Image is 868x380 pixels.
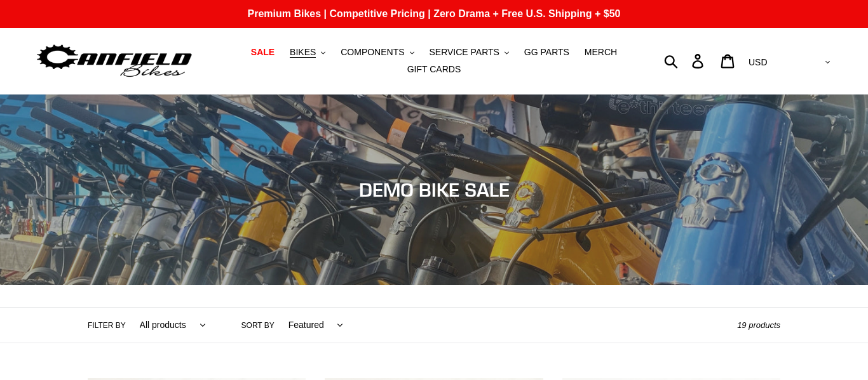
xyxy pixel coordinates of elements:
a: MERCH [578,44,623,61]
button: BIKES [283,44,332,61]
span: BIKES [290,47,316,58]
a: GIFT CARDS [401,61,468,78]
span: 19 products [737,320,780,330]
span: SALE [251,47,275,58]
button: COMPONENTS [334,44,420,61]
a: SALE [245,44,281,61]
label: Sort by [241,320,275,331]
span: GIFT CARDS [407,64,461,75]
span: MERCH [585,47,617,58]
button: SERVICE PARTS [423,44,515,61]
img: Canfield Bikes [35,41,194,81]
span: COMPONENTS [341,47,404,58]
span: DEMO BIKE SALE [359,178,510,201]
a: GG PARTS [518,44,576,61]
span: SERVICE PARTS [429,47,499,58]
label: Filter by [88,320,126,331]
span: GG PARTS [524,47,569,58]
